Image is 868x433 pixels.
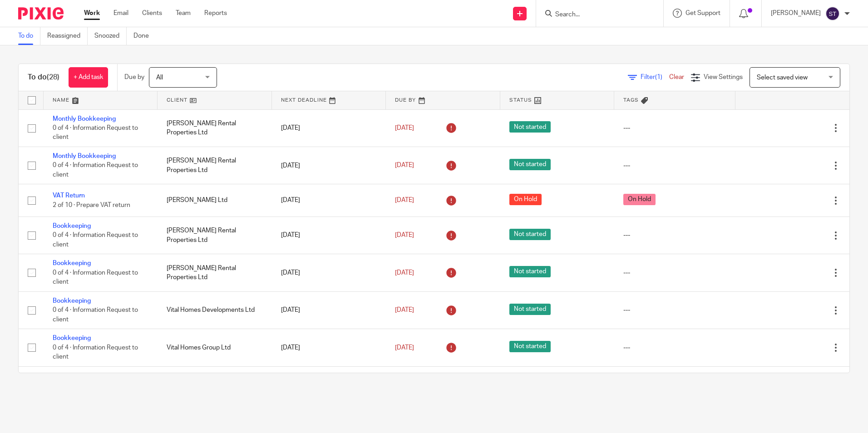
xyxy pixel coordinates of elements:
[28,73,59,82] h1: To do
[686,10,720,16] span: Get Support
[53,307,138,323] span: 0 of 4 · Information Request to client
[158,329,271,366] td: Vital Homes Group Ltd
[509,266,551,277] span: Not started
[124,73,144,82] p: Due by
[47,27,88,45] a: Reassigned
[47,74,59,81] span: (28)
[395,232,414,238] span: [DATE]
[272,329,386,366] td: [DATE]
[158,147,271,184] td: [PERSON_NAME] Rental Properties Ltd
[158,291,271,329] td: Vital Homes Developments Ltd
[18,7,64,20] img: Pixie
[53,260,91,266] a: Bookkeeping
[272,254,386,291] td: [DATE]
[133,27,156,45] a: Done
[158,216,271,254] td: [PERSON_NAME] Rental Properties Ltd
[623,194,656,205] span: On Hold
[655,74,662,80] span: (1)
[69,67,108,88] a: + Add task
[53,116,116,122] a: Monthly Bookkeeping
[53,232,138,248] span: 0 of 4 · Information Request to client
[53,223,91,229] a: Bookkeeping
[623,231,726,240] div: ---
[395,162,414,169] span: [DATE]
[623,98,639,103] span: Tags
[395,307,414,313] span: [DATE]
[509,194,542,205] span: On Hold
[156,74,163,81] span: All
[272,216,386,254] td: [DATE]
[509,229,551,240] span: Not started
[53,202,130,208] span: 2 of 10 · Prepare VAT return
[771,9,821,18] p: [PERSON_NAME]
[158,254,271,291] td: [PERSON_NAME] Rental Properties Ltd
[272,366,386,403] td: [DATE]
[272,147,386,184] td: [DATE]
[395,125,414,131] span: [DATE]
[623,343,726,352] div: ---
[272,291,386,329] td: [DATE]
[272,109,386,147] td: [DATE]
[704,74,743,80] span: View Settings
[84,9,100,18] a: Work
[623,268,726,277] div: ---
[204,9,227,18] a: Reports
[53,335,91,341] a: Bookkeeping
[554,11,636,19] input: Search
[757,74,808,81] span: Select saved view
[395,197,414,203] span: [DATE]
[641,74,669,80] span: Filter
[94,27,127,45] a: Snoozed
[113,9,128,18] a: Email
[18,27,40,45] a: To do
[176,9,191,18] a: Team
[669,74,684,80] a: Clear
[825,6,840,21] img: svg%3E
[142,9,162,18] a: Clients
[53,373,91,379] a: Bookkeeping
[395,344,414,351] span: [DATE]
[509,121,551,133] span: Not started
[395,270,414,276] span: [DATE]
[509,341,551,352] span: Not started
[53,125,138,141] span: 0 of 4 · Information Request to client
[158,109,271,147] td: [PERSON_NAME] Rental Properties Ltd
[509,159,551,170] span: Not started
[53,192,85,199] a: VAT Return
[158,366,271,403] td: Paladin Property Management Ltd
[53,344,138,360] span: 0 of 4 · Information Request to client
[272,184,386,216] td: [DATE]
[53,298,91,304] a: Bookkeeping
[53,162,138,178] span: 0 of 4 · Information Request to client
[623,123,726,133] div: ---
[53,153,116,159] a: Monthly Bookkeeping
[623,305,726,315] div: ---
[509,304,551,315] span: Not started
[623,161,726,170] div: ---
[158,184,271,216] td: [PERSON_NAME] Ltd
[53,270,138,285] span: 0 of 4 · Information Request to client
